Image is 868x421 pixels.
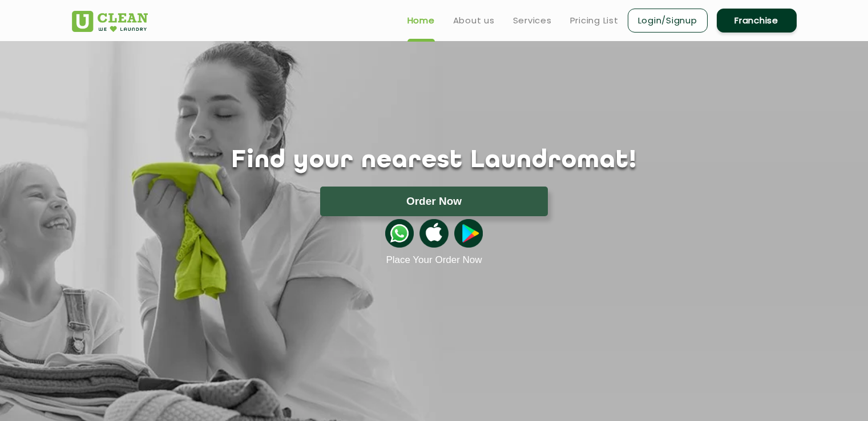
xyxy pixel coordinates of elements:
[453,14,495,27] a: About us
[386,254,482,266] a: Place Your Order Now
[570,14,619,27] a: Pricing List
[63,147,805,175] h1: Find your nearest Laundromat!
[628,9,708,33] a: Login/Signup
[454,219,483,248] img: playstoreicon.png
[717,9,797,33] a: Franchise
[385,219,414,248] img: whatsappicon.png
[419,219,448,248] img: apple-icon.png
[320,187,548,216] button: Order Now
[513,14,552,27] a: Services
[407,14,435,27] a: Home
[72,11,148,32] img: UClean Laundry and Dry Cleaning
